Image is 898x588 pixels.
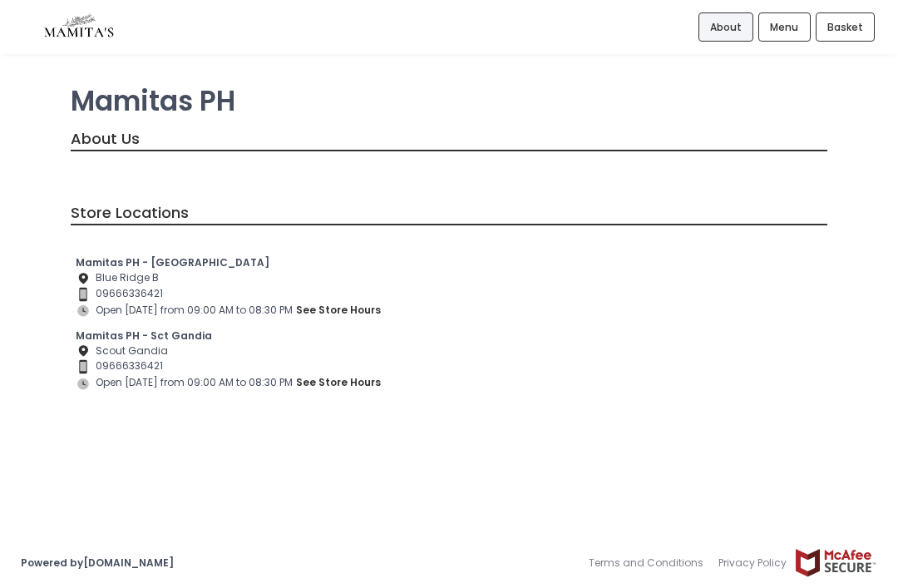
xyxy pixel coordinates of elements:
a: Privacy Policy [711,548,794,578]
div: About Us [71,127,827,151]
a: Powered by[DOMAIN_NAME] [21,556,174,570]
img: mcafee-secure [794,548,877,577]
div: Open [DATE] from 09:00 AM to 08:30 PM [76,302,822,319]
div: Blue Ridge B [76,270,822,286]
button: see store hours [295,374,382,391]
a: Menu [758,12,810,42]
div: Scout Gandia [76,343,822,359]
span: About [710,20,742,35]
div: Store Locations [71,201,827,225]
span: Menu [770,20,798,35]
img: logo [21,12,137,42]
div: 09666336421 [76,358,822,374]
p: Mamitas PH [71,85,827,117]
span: Basket [827,20,863,35]
b: Mamitas PH - [GEOGRAPHIC_DATA] [76,255,269,269]
div: 09666336421 [76,286,822,302]
div: Open [DATE] from 09:00 AM to 08:30 PM [76,374,822,391]
button: see store hours [295,302,382,319]
a: Terms and Conditions [589,548,711,578]
a: About [698,12,753,42]
b: Mamitas PH - Sct Gandia [76,329,212,343]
